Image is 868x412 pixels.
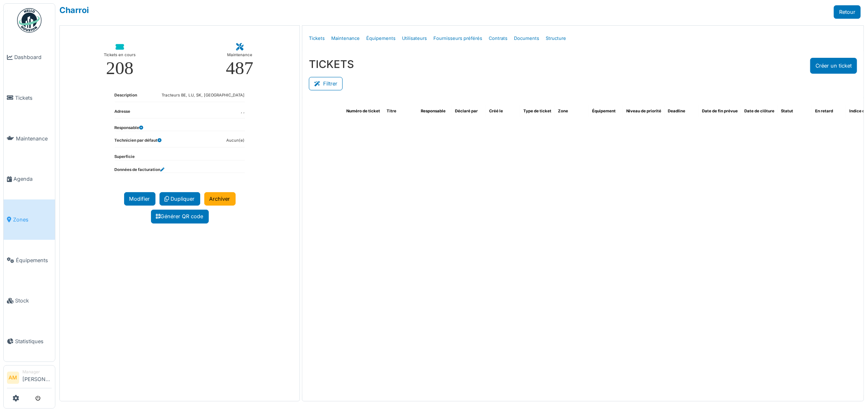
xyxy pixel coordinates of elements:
[363,29,399,48] a: Équipements
[96,37,144,84] a: Tickets en cours 208
[523,109,551,113] span: Type de ticket
[744,109,774,113] span: Date de clôture
[227,51,252,59] div: Maintenance
[124,192,155,206] a: Modifier
[115,167,165,173] dt: Données de facturation
[815,109,833,113] span: En retard
[309,77,343,90] button: Filtrer
[162,92,245,99] dd: Tracteurs BE, LU, SK, [GEOGRAPHIC_DATA]
[309,58,354,70] h3: TICKETS
[306,29,328,48] a: Tickets
[455,109,478,113] span: Déclaré par
[17,8,42,33] img: Badge_color-CXgf-gQk.svg
[16,256,52,264] span: Équipements
[421,109,446,113] span: Responsable
[15,297,52,305] span: Stock
[115,154,135,160] dt: Superficie
[115,125,144,131] dt: Responsable
[227,138,245,144] dd: Aucun(e)
[13,216,52,224] span: Zones
[626,109,661,113] span: Niveau de priorité
[7,369,52,388] a: AM Manager[PERSON_NAME]
[4,159,55,199] a: Agenda
[106,59,134,77] div: 208
[511,29,542,48] a: Documents
[59,5,89,15] a: Charroi
[115,109,131,118] dt: Adresse
[4,281,55,321] a: Stock
[13,175,52,183] span: Agenda
[151,210,209,223] a: Générer QR code
[542,29,569,48] a: Structure
[4,240,55,281] a: Équipements
[14,53,52,61] span: Dashboard
[558,109,568,113] span: Zone
[668,109,685,113] span: Deadline
[810,58,857,74] button: Créer un ticket
[4,321,55,362] a: Statistiques
[399,29,430,48] a: Utilisateurs
[4,78,55,118] a: Tickets
[160,192,200,206] a: Dupliquer
[781,109,793,113] span: Statut
[15,337,52,345] span: Statistiques
[204,192,236,206] a: Archiver
[4,199,55,240] a: Zones
[104,51,136,59] div: Tickets en cours
[834,5,861,19] a: Retour
[328,29,363,48] a: Maintenance
[702,109,738,113] span: Date de fin prévue
[485,29,511,48] a: Contrats
[16,135,52,142] span: Maintenance
[115,138,162,147] dt: Technicien par défaut
[4,37,55,78] a: Dashboard
[592,109,616,113] span: Équipement
[346,109,380,113] span: Numéro de ticket
[115,92,138,102] dt: Description
[489,109,503,113] span: Créé le
[430,29,485,48] a: Fournisseurs préférés
[4,118,55,159] a: Maintenance
[226,59,254,77] div: 487
[241,109,245,115] dd: , ,
[22,369,52,386] li: [PERSON_NAME]
[7,372,19,384] li: AM
[22,369,52,375] div: Manager
[15,94,52,102] span: Tickets
[216,37,264,84] a: Maintenance 487
[387,109,396,113] span: Titre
